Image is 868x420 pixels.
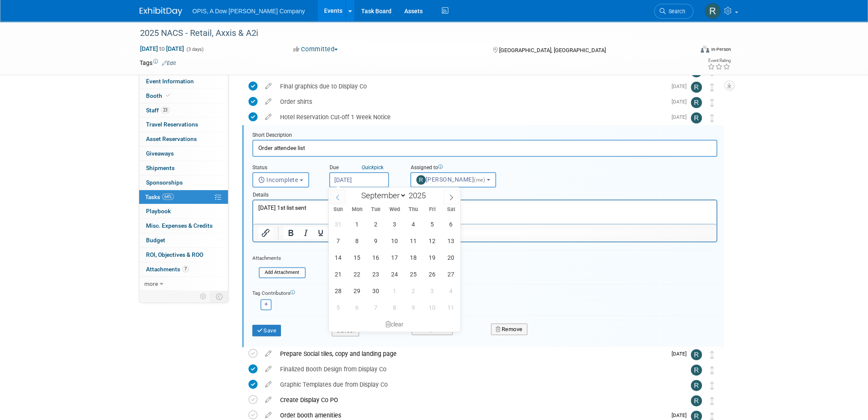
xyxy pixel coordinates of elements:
[643,44,731,57] div: Event Format
[329,207,348,212] span: Sun
[146,266,189,273] span: Attachments
[139,233,228,247] a: Budget
[386,266,403,282] span: September 24, 2025
[146,92,172,99] span: Booth
[298,227,313,239] button: Italic
[330,282,347,299] span: September 28, 2025
[258,176,298,183] span: Incomplete
[162,194,174,200] span: 64%
[330,249,347,266] span: September 14, 2025
[691,82,702,93] img: Renee Ortner
[186,47,204,52] span: (3 days)
[710,366,714,374] i: Move task
[405,299,422,316] span: October 9, 2025
[196,291,211,302] td: Personalize Event Tab Strip
[139,147,228,161] a: Giveaways
[146,179,183,186] span: Sponsorships
[443,216,459,232] span: September 6, 2025
[366,207,385,212] span: Tue
[283,227,298,239] button: Bold
[144,280,158,287] span: more
[349,249,365,266] span: September 15, 2025
[137,26,681,41] div: 2025 NACS - Retail, Axxis & A2i
[276,347,666,361] div: Prepare Social tiles, copy and landing page
[139,103,228,117] a: Staff23
[140,45,184,53] span: [DATE] [DATE]
[404,207,423,212] span: Thu
[252,132,717,140] div: Short Description
[146,121,198,128] span: Travel Reservations
[385,207,404,212] span: Wed
[443,249,459,266] span: September 20, 2025
[348,207,366,212] span: Mon
[443,232,459,249] span: September 13, 2025
[252,140,717,156] input: Name of task or a short description
[672,83,691,89] span: [DATE]
[210,291,228,302] td: Toggle Event Tabs
[499,47,606,53] span: [GEOGRAPHIC_DATA], [GEOGRAPHIC_DATA]
[443,282,459,299] span: October 4, 2025
[140,59,176,67] td: Tags
[672,351,691,357] span: [DATE]
[252,164,316,172] div: Status
[252,325,281,337] button: Save
[261,350,276,358] a: edit
[691,97,702,108] img: Renee Ortner
[441,207,460,212] span: Sat
[416,176,487,183] span: [PERSON_NAME]
[139,176,228,190] a: Sponsorships
[405,249,422,266] span: September 18, 2025
[139,132,228,146] a: Asset Reservations
[330,266,347,282] span: September 21, 2025
[410,164,517,172] div: Assigned to
[329,172,389,188] input: Due Date
[405,232,422,249] span: September 11, 2025
[139,190,228,204] a: Tasks64%
[290,45,341,54] button: Committed
[424,266,441,282] span: September 26, 2025
[443,266,459,282] span: September 27, 2025
[139,117,228,132] a: Travel Reservations
[258,227,273,239] button: Insert/edit link
[691,364,702,376] img: Renee Ortner
[424,299,441,316] span: October 10, 2025
[666,8,685,15] span: Search
[276,79,666,94] div: Final graphics due to Display Co
[360,164,385,171] a: Quickpick
[145,194,174,200] span: Tasks
[357,190,406,201] select: Month
[368,266,384,282] span: September 23, 2025
[276,94,666,109] div: Order shirts
[252,288,717,297] div: Tag Contributors
[405,216,422,232] span: September 4, 2025
[368,232,384,249] span: September 9, 2025
[139,74,228,88] a: Event Information
[252,255,306,262] div: Attachments
[139,219,228,233] a: Misc. Expenses & Credits
[424,232,441,249] span: September 12, 2025
[710,99,714,107] i: Move task
[139,277,228,291] a: more
[362,164,374,170] i: Quick
[386,249,403,266] span: September 17, 2025
[386,232,403,249] span: September 10, 2025
[313,227,328,239] button: Underline
[710,46,731,53] div: In-Person
[140,7,182,16] img: ExhibitDay
[146,222,213,229] span: Misc. Expenses & Credits
[261,113,276,121] a: edit
[691,380,702,391] img: Renee Ortner
[410,172,496,188] button: [PERSON_NAME](me)
[139,204,228,218] a: Playbook
[349,299,365,316] span: October 6, 2025
[146,237,165,244] span: Budget
[252,188,717,200] div: Details
[329,317,460,332] div: clear
[146,107,170,114] span: Staff
[162,60,176,66] a: Edit
[704,3,721,19] img: Renee Ortner
[253,200,716,224] iframe: Rich Text Area
[424,282,441,299] span: October 3, 2025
